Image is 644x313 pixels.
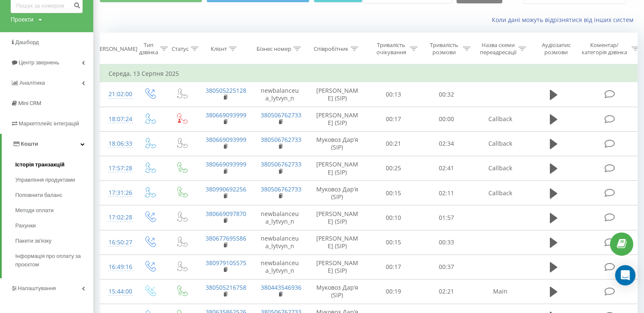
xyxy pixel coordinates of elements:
[261,160,302,168] a: 380506762733
[261,185,302,193] a: 380506762733
[367,82,420,107] td: 00:13
[420,279,473,304] td: 02:21
[492,16,638,24] a: Коли дані можуть відрізнятися вiд інших систем
[367,255,420,279] td: 00:17
[253,230,308,255] td: newbalanceua_lytvyn_n
[253,205,308,230] td: newbalanceua_lytvyn_n
[21,141,38,147] span: Кошти
[206,185,247,193] a: 380990692256
[18,100,41,106] span: Mini CRM
[367,181,420,205] td: 00:15
[253,82,308,107] td: newbalanceua_lytvyn_n
[308,205,367,230] td: [PERSON_NAME] (SIP)
[253,255,308,279] td: newbalanceua_lytvyn_n
[19,59,59,66] span: Центр звернень
[308,156,367,180] td: [PERSON_NAME] (SIP)
[256,45,291,53] div: Бізнес номер
[15,218,93,233] a: Рахунки
[473,107,528,131] td: Callback
[308,255,367,279] td: [PERSON_NAME] (SIP)
[420,131,473,156] td: 02:34
[15,233,93,249] a: Пакети зв'язку
[420,156,473,180] td: 02:41
[427,42,461,56] div: Тривалість розмови
[261,136,302,144] a: 380506762733
[15,176,75,184] span: Управління продуктами
[15,172,93,188] a: Управління продуктами
[109,259,125,275] div: 16:49:16
[367,107,420,131] td: 00:17
[206,210,247,218] a: 380669097870
[367,279,420,304] td: 00:19
[420,255,473,279] td: 00:37
[109,209,125,226] div: 17:02:28
[95,45,137,53] div: [PERSON_NAME]
[15,206,53,215] span: Методи оплати
[420,82,473,107] td: 00:32
[367,156,420,180] td: 00:25
[15,222,36,230] span: Рахунки
[308,107,367,131] td: [PERSON_NAME] (SIP)
[314,45,348,53] div: Співробітник
[109,111,125,127] div: 18:07:24
[367,230,420,255] td: 00:15
[206,234,247,242] a: 380677695586
[308,279,367,304] td: Муковоз Дарʼя (SIP)
[109,136,125,152] div: 18:06:33
[615,265,636,285] div: Open Intercom Messenger
[15,203,93,218] a: Методи оплати
[206,111,247,119] a: 380669093999
[367,131,420,156] td: 00:21
[15,39,39,45] span: Дашборд
[15,191,62,199] span: Поповнити баланс
[308,131,367,156] td: Муковоз Дарʼя (SIP)
[420,181,473,205] td: 02:11
[308,181,367,205] td: Муковоз Дарʼя (SIP)
[11,15,33,24] div: Проекти
[535,42,577,56] div: Аудіозапис розмови
[109,283,125,300] div: 15:44:00
[261,283,302,291] a: 380443546936
[206,86,247,94] a: 380505225128
[206,160,247,168] a: 380669093999
[261,111,302,119] a: 380506762733
[15,157,93,172] a: Історія транзакцій
[109,86,125,102] div: 21:02:00
[139,42,158,56] div: Тип дзвінка
[2,134,93,154] a: Кошти
[172,45,189,53] div: Статус
[308,230,367,255] td: [PERSON_NAME] (SIP)
[473,181,528,205] td: Callback
[206,136,247,144] a: 380669093999
[367,205,420,230] td: 00:10
[211,45,227,53] div: Клієнт
[15,161,64,169] span: Історія транзакцій
[206,283,247,291] a: 380505216758
[15,252,89,269] span: Інформація про оплату за проєктом
[15,188,93,203] a: Поповнити баланс
[473,279,528,304] td: Main
[109,234,125,251] div: 16:50:27
[473,131,528,156] td: Callback
[19,120,79,127] span: Маркетплейс інтеграцій
[580,42,630,56] div: Коментар/категорія дзвінка
[100,65,643,82] td: Середа, 13 Серпня 2025
[109,160,125,177] div: 17:57:28
[15,249,93,272] a: Інформація про оплату за проєктом
[374,42,408,56] div: Тривалість очікування
[473,156,528,180] td: Callback
[15,237,52,245] span: Пакети зв'язку
[18,285,56,291] span: Налаштування
[308,82,367,107] td: [PERSON_NAME] (SIP)
[420,107,473,131] td: 00:00
[109,185,125,201] div: 17:31:26
[420,205,473,230] td: 01:57
[206,259,247,267] a: 380979105575
[420,230,473,255] td: 00:33
[20,80,45,86] span: Аналiтика
[480,42,516,56] div: Назва схеми переадресації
